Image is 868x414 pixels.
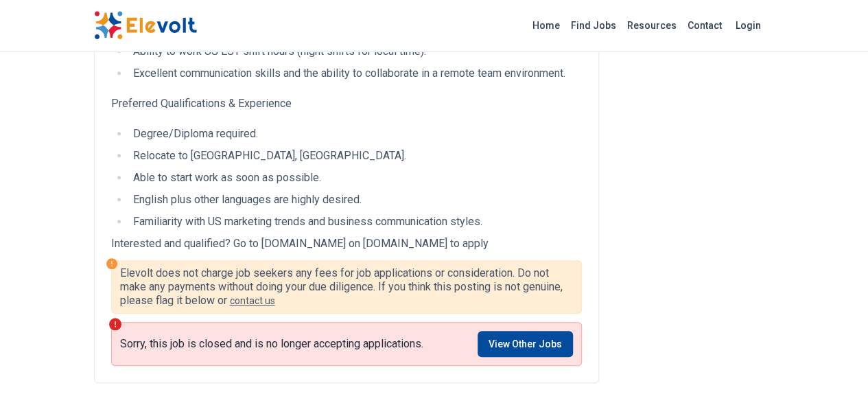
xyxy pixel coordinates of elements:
a: Home [527,14,565,36]
p: Preferred Qualifications & Experience [111,95,582,112]
li: Ability to work US EST shift hours (night shifts for local time). [129,43,582,60]
img: Elevolt [94,11,197,40]
a: Resources [622,14,682,36]
li: Excellent communication skills and the ability to collaborate in a remote team environment. [129,65,582,82]
a: View Other Jobs [478,331,573,357]
a: Find Jobs [565,14,622,36]
li: Relocate to [GEOGRAPHIC_DATA], [GEOGRAPHIC_DATA]. [129,148,582,164]
p: Interested and qualified? Go to [DOMAIN_NAME] on [DOMAIN_NAME] to apply [111,235,582,252]
a: Login [727,12,769,39]
li: English plus other languages are highly desired. [129,192,582,208]
a: contact us [230,295,275,306]
iframe: Chat Widget [799,348,868,414]
a: Contact [682,14,727,36]
p: Sorry, this job is closed and is no longer accepting applications. [120,337,423,351]
li: Familiarity with US marketing trends and business communication styles. [129,214,582,230]
li: Able to start work as soon as possible. [129,170,582,186]
p: Elevolt does not charge job seekers any fees for job applications or consideration. Do not make a... [120,266,573,308]
li: Degree/Diploma required. [129,126,582,142]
